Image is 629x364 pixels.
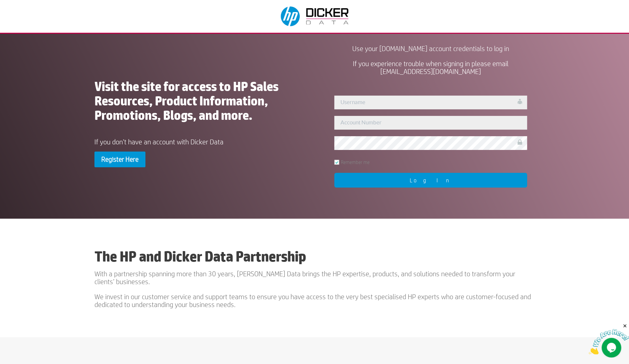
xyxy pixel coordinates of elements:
h1: Visit the site for access to HP Sales Resources, Product Information, Promotions, Blogs, and more. [94,79,303,126]
a: Register Here [94,152,145,167]
p: With a partnership spanning more than 30 years, [PERSON_NAME] Data brings the HP expertise, produ... [94,270,535,293]
p: We invest in our customer service and support teams to ensure you have access to the very best sp... [94,293,535,308]
label: Remember me [334,160,370,165]
span: If you experience trouble when signing in please email [EMAIL_ADDRESS][DOMAIN_NAME] [353,60,508,75]
input: Account Number [334,116,527,130]
span: Use your [DOMAIN_NAME] account credentials to log in [352,45,509,52]
b: The HP and Dicker Data Partnership [94,248,306,265]
iframe: chat widget [588,323,629,354]
span: If you don’t have an account with Dicker Data [94,138,223,146]
input: Log In [334,173,527,188]
img: Dicker Data & HP [277,3,354,29]
input: Username [334,96,527,109]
